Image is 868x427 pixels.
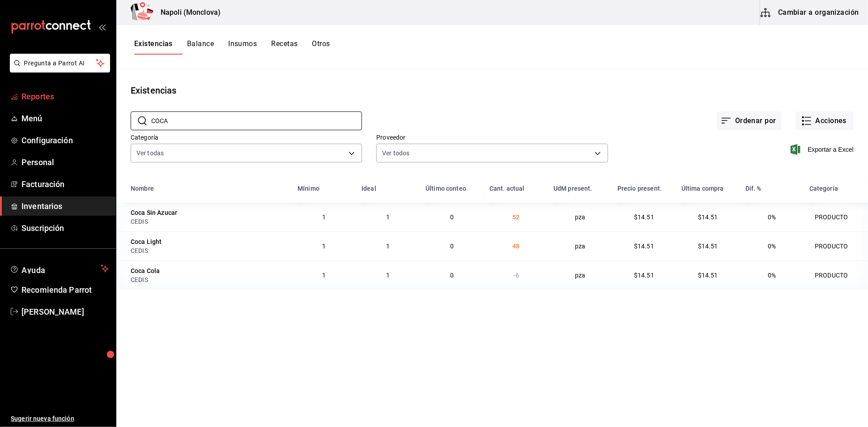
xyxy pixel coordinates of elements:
div: Coca Light [131,237,162,246]
span: $14.51 [634,243,654,250]
span: Facturación [21,178,109,190]
span: Configuración [21,134,109,146]
div: Coca Sin Azucar [131,208,177,217]
span: 1 [387,213,390,221]
a: Pregunta a Parrot AI [6,65,110,74]
span: 0 [451,213,454,221]
span: $14.51 [634,272,654,279]
span: Personal [21,156,109,168]
span: 1 [323,243,326,250]
span: 0 [451,272,454,279]
div: Existencias [131,84,176,97]
div: CEDIS [131,217,287,226]
div: CEDIS [131,246,287,255]
div: Ideal [362,185,376,192]
button: Insumos [228,39,257,55]
span: 48 [512,243,519,250]
div: Cant. actual [489,185,525,192]
div: Mínimo [298,185,319,192]
span: Recomienda Parrot [21,284,109,296]
span: Ver todos [382,149,409,158]
h3: Napoli (Monclova) [153,7,221,18]
div: Nombre [131,185,154,192]
div: UdM present. [553,185,592,192]
span: [PERSON_NAME] [21,306,109,318]
div: Precio present. [617,185,662,192]
div: navigation tabs [134,39,330,55]
span: 52 [512,213,519,221]
span: $14.51 [698,213,718,221]
button: Balance [187,39,214,55]
button: Exportar a Excel [792,144,854,155]
div: CEDIS [131,275,287,284]
td: pza [548,203,612,231]
span: Inventarios [21,200,109,212]
td: pza [548,260,612,290]
span: 1 [387,272,390,279]
div: Última compra [681,185,724,192]
span: $14.51 [698,272,718,279]
button: Otros [312,39,330,55]
td: PRODUCTO [804,231,868,260]
span: 0 [451,243,454,250]
div: Coca Cola [131,266,160,275]
span: Menú [21,112,109,124]
span: Ver todas [136,149,164,158]
span: 0% [768,272,776,279]
span: 1 [323,213,326,221]
span: $14.51 [634,213,654,221]
span: 0% [768,213,776,221]
td: pza [548,231,612,260]
span: -6 [513,272,519,279]
div: Dif. % [745,185,762,192]
button: Existencias [134,39,173,55]
span: 1 [387,243,390,250]
button: open_drawer_menu [98,23,106,30]
span: 1 [323,272,326,279]
span: Suscripción [21,222,109,234]
button: Recetas [271,39,298,55]
span: Sugerir nueva función [11,414,109,423]
button: Ordenar por [717,111,782,130]
label: Proveedor [376,135,608,141]
span: Reportes [21,90,109,102]
span: Ayuda [21,263,97,274]
span: $14.51 [698,243,718,250]
button: Pregunta a Parrot AI [10,54,110,73]
input: Buscar nombre de insumo [151,112,362,130]
td: PRODUCTO [804,203,868,231]
td: PRODUCTO [804,260,868,290]
div: Categoría [809,185,838,192]
span: 0% [768,243,776,250]
div: Último conteo [425,185,466,192]
span: Pregunta a Parrot AI [24,59,96,68]
label: Categoría [131,135,362,141]
button: Acciones [796,111,854,130]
